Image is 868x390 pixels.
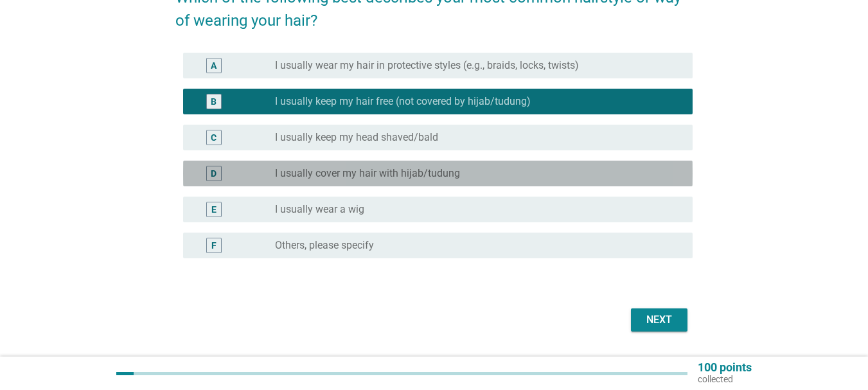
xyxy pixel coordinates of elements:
label: I usually cover my hair with hijab/tudung [275,167,460,180]
label: I usually wear a wig [275,203,364,216]
div: D [211,167,217,181]
div: Next [641,312,677,328]
label: I usually wear my hair in protective styles (e.g., braids, locks, twists) [275,59,579,72]
div: A [211,59,217,73]
label: I usually keep my hair free (not covered by hijab/tudung) [275,95,531,108]
div: F [211,239,217,253]
div: C [211,131,217,145]
label: Others, please specify [275,239,374,252]
div: E [211,203,217,217]
label: I usually keep my head shaved/bald [275,131,438,144]
p: 100 points [698,362,752,373]
div: B [211,95,217,109]
p: collected [698,373,752,385]
button: Next [631,308,687,332]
